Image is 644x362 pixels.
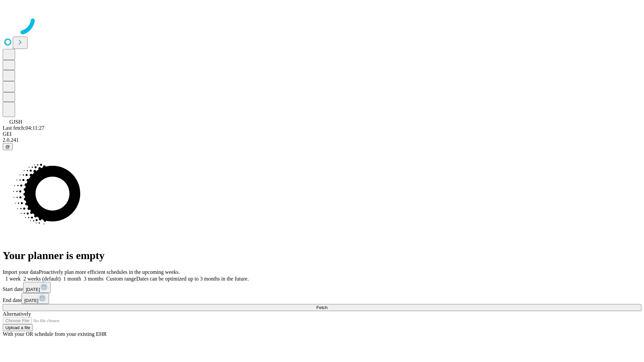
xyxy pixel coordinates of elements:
[3,311,31,317] span: Alternatively
[3,137,641,143] div: 2.0.241
[5,276,21,282] span: 1 week
[9,119,22,125] span: GJSH
[3,125,44,131] span: Last fetch: 04:11:27
[5,144,10,149] span: @
[63,276,81,282] span: 1 month
[3,143,13,150] button: @
[23,276,61,282] span: 2 weeks (default)
[24,298,38,303] span: [DATE]
[21,293,49,304] button: [DATE]
[3,324,33,331] button: Upload a file
[3,293,641,304] div: End date
[39,269,180,275] span: Proactively plan more efficient schedules in the upcoming weeks.
[106,276,136,282] span: Custom range
[23,282,51,293] button: [DATE]
[3,304,641,311] button: Fetch
[3,282,641,293] div: Start date
[3,249,641,262] h1: Your planner is empty
[26,287,40,292] span: [DATE]
[3,269,39,275] span: Import your data
[316,305,327,310] span: Fetch
[3,331,107,337] span: With your OR schedule from your existing EHR
[136,276,249,282] span: Dates can be optimized up to 3 months in the future.
[84,276,104,282] span: 3 months
[3,131,641,137] div: GEI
